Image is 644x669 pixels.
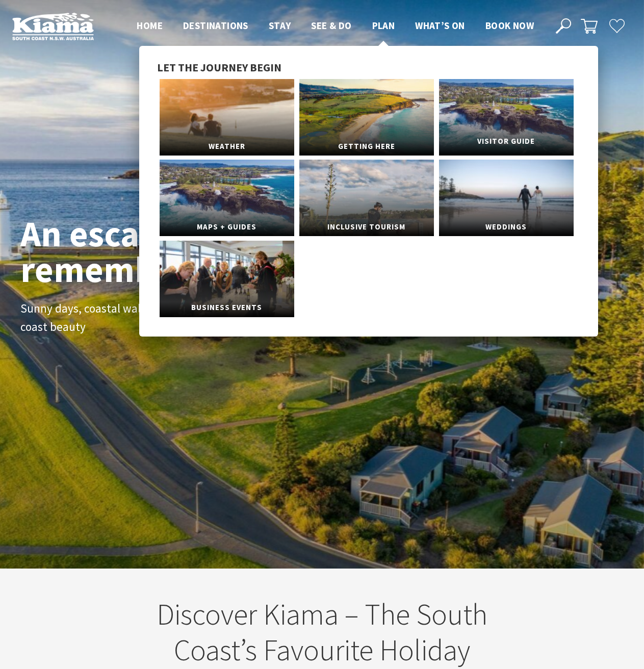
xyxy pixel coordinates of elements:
[311,19,351,32] span: See & Do
[439,218,574,237] span: Weddings
[299,137,434,156] span: Getting Here
[299,218,434,237] span: Inclusive Tourism
[157,60,281,74] span: Let the journey begin
[160,298,294,317] span: Business Events
[160,218,294,237] span: Maps + Guides
[20,216,301,287] h1: An escape to remember
[269,19,291,32] span: Stay
[485,19,534,32] span: Book now
[126,18,544,35] nav: Main Menu
[415,19,465,32] span: What’s On
[20,299,250,337] p: Sunny days, coastal walks and endless south coast beauty
[372,19,395,32] span: Plan
[160,137,294,156] span: Weather
[12,12,94,40] img: Kiama Logo
[183,19,248,32] span: Destinations
[439,132,574,151] span: Visitor Guide
[137,19,163,32] span: Home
